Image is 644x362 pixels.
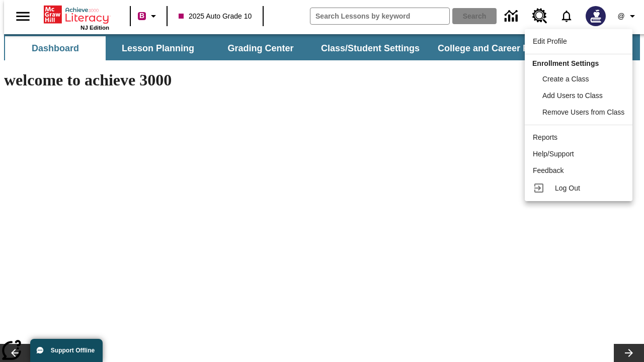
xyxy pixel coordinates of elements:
[533,37,567,45] span: Edit Profile
[542,92,603,100] span: Add Users to Class
[542,108,624,116] span: Remove Users from Class
[533,166,563,174] span: Feedback
[533,150,574,158] span: Help/Support
[533,133,557,141] span: Reports
[532,59,599,67] span: Enrollment Settings
[542,75,589,83] span: Create a Class
[555,184,580,192] span: Log Out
